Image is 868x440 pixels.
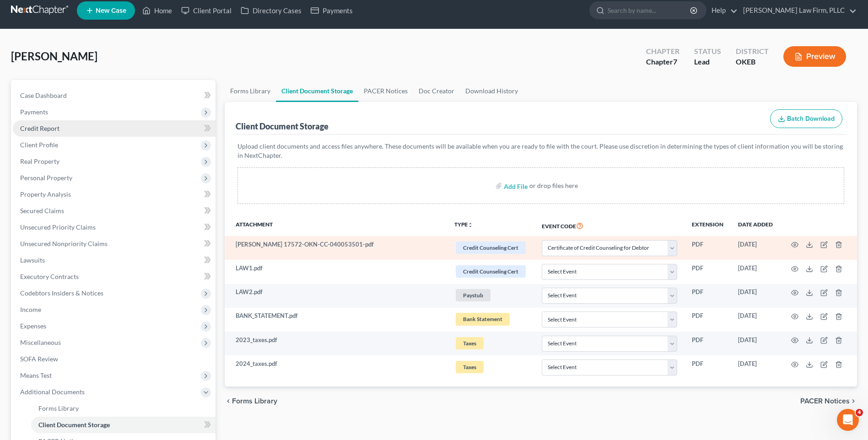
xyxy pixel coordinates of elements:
[358,80,413,102] a: PACER Notices
[739,2,857,19] a: [PERSON_NAME] Law Firm, PLLC
[694,57,721,67] div: Lead
[20,124,59,132] span: Credit Report
[13,268,216,285] a: Executory Contracts
[20,91,67,99] span: Case Dashboard
[456,241,526,254] span: Credit Counseling Cert
[31,400,216,417] a: Forms Library
[20,322,46,330] span: Expenses
[850,397,857,405] i: chevron_right
[454,222,473,228] button: TYPEunfold_more
[770,109,842,129] button: Batch Download
[20,306,41,313] span: Income
[707,2,738,19] a: Help
[225,308,447,332] td: BANK_STATEMENT.pdf
[13,186,216,203] a: Property Analysis
[236,121,329,132] div: Client Document Storage
[646,57,679,67] div: Chapter
[456,313,510,325] span: Bank Statement
[685,308,731,332] td: PDF
[20,108,48,116] span: Payments
[685,260,731,284] td: PDF
[413,80,460,102] a: Doc Creator
[306,2,357,19] a: Payments
[731,308,780,332] td: [DATE]
[31,417,216,433] a: Client Document Storage
[225,80,276,102] a: Forms Library
[456,265,526,278] span: Credit Counseling Cert
[236,2,306,19] a: Directory Cases
[534,215,685,236] th: Event Code
[38,421,110,429] span: Client Document Storage
[20,190,71,198] span: Property Analysis
[685,355,731,379] td: PDF
[20,256,45,264] span: Lawsuits
[731,284,780,308] td: [DATE]
[787,115,835,123] span: Batch Download
[731,332,780,355] td: [DATE]
[20,141,58,149] span: Client Profile
[20,289,103,297] span: Codebtors Insiders & Notices
[736,46,769,57] div: District
[225,397,277,405] button: chevron_left Forms Library
[20,174,72,182] span: Personal Property
[225,355,447,379] td: 2024_taxes.pdf
[646,46,679,57] div: Chapter
[13,351,216,367] a: SOFA Review
[11,49,97,63] span: [PERSON_NAME]
[13,120,216,137] a: Credit Report
[38,404,79,412] span: Forms Library
[694,46,721,57] div: Status
[454,288,527,303] a: Paystub
[454,264,527,279] a: Credit Counseling Cert
[454,311,527,327] a: Bank Statement
[20,388,85,396] span: Additional Documents
[232,397,277,405] span: Forms Library
[20,157,59,165] span: Real Property
[454,336,527,351] a: Taxes
[225,397,232,405] i: chevron_left
[731,260,780,284] td: [DATE]
[731,236,780,260] td: [DATE]
[96,7,126,14] span: New Case
[454,240,527,255] a: Credit Counseling Cert
[460,80,523,102] a: Download History
[800,397,857,405] button: PACER Notices chevron_right
[456,289,491,301] span: Paystub
[456,337,484,349] span: Taxes
[225,236,447,260] td: [PERSON_NAME] 17572-OKN-CC-040053501-pdf
[13,203,216,219] a: Secured Claims
[608,2,691,19] input: Search by name...
[20,273,79,280] span: Executory Contracts
[529,181,578,190] div: or drop files here
[225,332,447,355] td: 2023_taxes.pdf
[225,284,447,308] td: LAW2.pdf
[13,87,216,104] a: Case Dashboard
[454,360,527,375] a: Taxes
[800,397,850,405] span: PACER Notices
[225,215,447,236] th: Attachment
[837,409,859,431] iframe: Intercom live chat
[20,355,58,363] span: SOFA Review
[20,338,61,346] span: Miscellaneous
[13,252,216,268] a: Lawsuits
[456,361,484,373] span: Taxes
[468,222,473,228] i: unfold_more
[673,57,677,66] span: 7
[731,355,780,379] td: [DATE]
[731,215,780,236] th: Date added
[685,284,731,308] td: PDF
[685,215,731,236] th: Extension
[225,260,447,284] td: LAW1.pdf
[177,2,236,19] a: Client Portal
[685,236,731,260] td: PDF
[685,332,731,355] td: PDF
[20,207,64,215] span: Secured Claims
[20,371,52,379] span: Means Test
[856,409,863,416] span: 4
[20,240,108,247] span: Unsecured Nonpriority Claims
[13,219,216,236] a: Unsecured Priority Claims
[13,236,216,252] a: Unsecured Nonpriority Claims
[783,46,846,67] button: Preview
[237,142,844,160] p: Upload client documents and access files anywhere. These documents will be available when you are...
[276,80,358,102] a: Client Document Storage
